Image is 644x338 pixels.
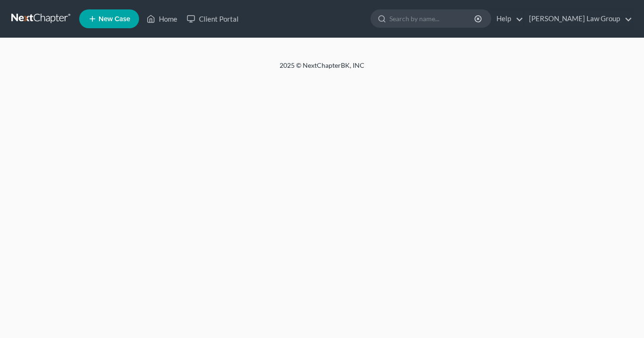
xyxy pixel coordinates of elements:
[99,16,130,23] span: New Case
[389,10,476,27] input: Search by name...
[142,10,182,27] a: Home
[524,10,632,27] a: [PERSON_NAME] Law Group
[492,10,523,27] a: Help
[182,10,243,27] a: Client Portal
[53,61,591,78] div: 2025 © NextChapterBK, INC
